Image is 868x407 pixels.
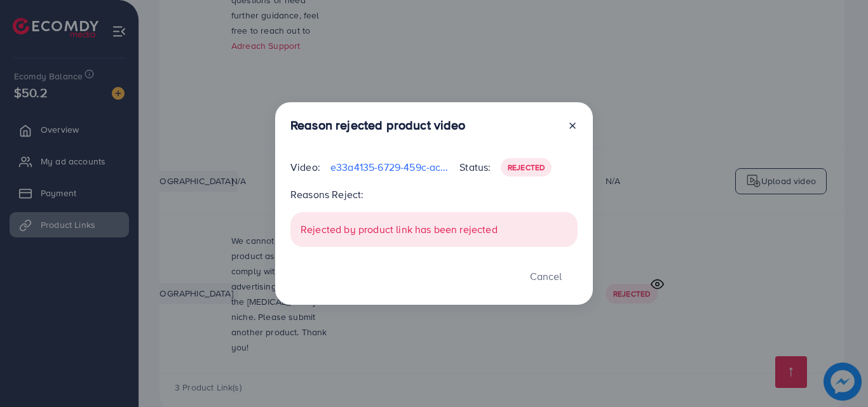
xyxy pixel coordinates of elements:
div: Rejected by product link has been rejected [290,212,578,247]
p: e33a4135-6729-459c-ac8e-3025190a5c1f-1759850412505.mp4 [330,159,449,175]
h3: Reason rejected product video [290,117,466,133]
p: Reasons Reject: [290,187,578,202]
button: Cancel [514,262,578,290]
p: Status: [459,159,491,175]
span: Rejected [508,162,545,173]
p: Video: [290,159,320,175]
